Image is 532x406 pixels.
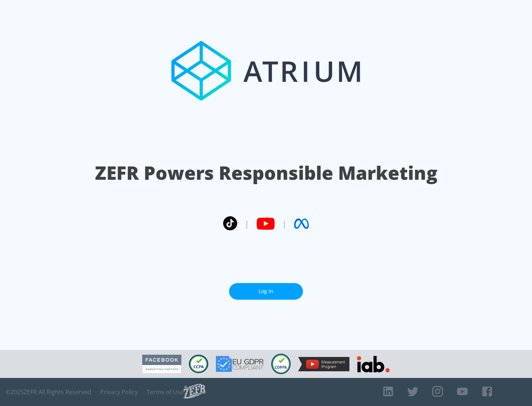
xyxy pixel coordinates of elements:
span: | [245,218,249,229]
a: Privacy Policy [100,388,138,396]
a: Terms of Use [147,388,184,396]
img: IAB [357,356,390,372]
span: | [282,218,287,229]
h1: ZEFR Powers Responsible Marketing [95,160,437,186]
img: GDPR Compliant [216,356,264,372]
span: © 2025 ZEFR All Rights Reserved [6,388,91,396]
img: YouTube Measurement Program [298,357,349,371]
a: Log In [229,283,303,300]
img: CCPA Compliant [189,355,208,373]
img: COPPA Compliant [271,354,291,374]
img: Facebook Marketing Partner [142,355,181,374]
